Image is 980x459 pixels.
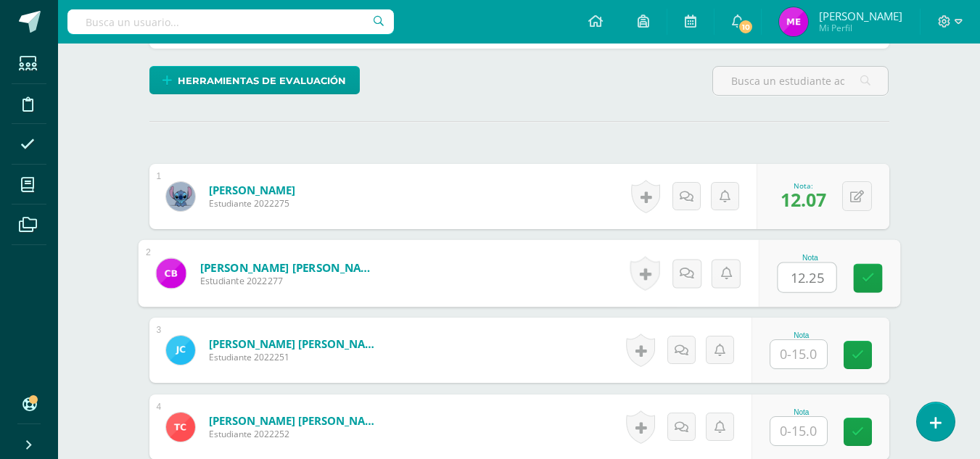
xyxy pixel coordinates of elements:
[199,260,379,275] a: [PERSON_NAME] [PERSON_NAME]
[199,275,379,288] span: Estudiante 2022277
[781,181,826,191] div: Nota:
[67,9,394,34] input: Busca un usuario...
[781,187,826,212] span: 12.07
[777,254,843,262] div: Nota
[209,351,383,363] span: Estudiante 2022251
[770,417,827,445] input: 0-15.0
[209,183,295,197] a: [PERSON_NAME]
[770,408,833,416] div: Nota
[738,19,754,35] span: 10
[178,67,346,94] span: Herramientas de evaluación
[770,331,833,339] div: Nota
[779,7,808,36] img: f0e654219e4525b0f5d703f555697591.png
[166,413,195,442] img: 427d6b45988be05d04198d9509dcda7c.png
[209,428,383,440] span: Estudiante 2022252
[166,336,195,365] img: 85d015b5d8cbdc86e8d29492f78b6ed8.png
[156,258,186,288] img: 341eaa9569b61e716d7ac718201314ab.png
[166,182,195,211] img: ee1b44a6d470f9fa36475d7430b4c39c.png
[770,340,827,368] input: 0-15.0
[149,66,360,94] a: Herramientas de evaluación
[713,67,888,95] input: Busca un estudiante aquí...
[819,9,902,23] span: [PERSON_NAME]
[778,263,836,292] input: 0-15.0
[819,22,902,34] span: Mi Perfil
[209,336,383,351] a: [PERSON_NAME] [PERSON_NAME]
[209,197,295,210] span: Estudiante 2022275
[209,413,383,428] a: [PERSON_NAME] [PERSON_NAME]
